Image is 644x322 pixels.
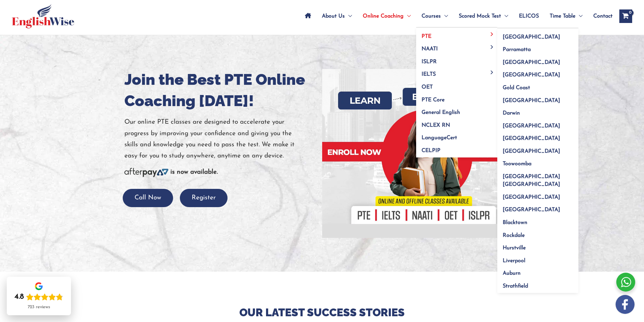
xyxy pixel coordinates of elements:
div: 723 reviews [28,304,50,310]
span: [GEOGRAPHIC_DATA] [GEOGRAPHIC_DATA] [503,174,560,187]
span: [GEOGRAPHIC_DATA] [503,98,560,103]
a: Gold Coast [497,79,578,92]
span: Liverpool [503,258,525,264]
b: is now available. [170,169,218,175]
p: Our Latest Success Stories [124,305,520,320]
a: Rockdale [497,227,578,240]
a: LanguageCert [416,129,497,142]
span: Menu Toggle [345,4,352,28]
a: Scored Mock TestMenu Toggle [453,4,514,28]
a: Parramatta [497,41,578,54]
a: Online CoachingMenu Toggle [357,4,416,28]
a: [GEOGRAPHIC_DATA] [497,28,578,41]
span: Online Coaching [363,4,404,28]
a: [GEOGRAPHIC_DATA] [497,143,578,155]
span: Menu Toggle [488,70,496,74]
span: CELPIP [422,148,440,153]
a: OET [416,79,497,92]
a: Blacktown [497,214,578,227]
div: 4.8 [15,292,24,302]
a: PTE Core [416,91,497,104]
a: [GEOGRAPHIC_DATA] [497,130,578,143]
span: [GEOGRAPHIC_DATA] [503,207,560,213]
a: Call Now [123,195,173,201]
span: [GEOGRAPHIC_DATA] [503,195,560,200]
a: Register [180,195,228,201]
a: [GEOGRAPHIC_DATA] [497,92,578,105]
span: Contact [593,4,613,28]
span: Menu Toggle [488,32,496,36]
a: Toowoomba [497,155,578,168]
span: Courses [422,4,441,28]
span: [GEOGRAPHIC_DATA] [503,60,560,65]
img: cropped-ew-logo [12,4,74,28]
a: [GEOGRAPHIC_DATA] [497,54,578,67]
span: PTE Core [422,97,445,103]
a: ELICOS [514,4,544,28]
span: Time Table [550,4,575,28]
a: Liverpool [497,252,578,265]
span: PTE [422,34,431,39]
span: [GEOGRAPHIC_DATA] [503,136,560,141]
a: PTEMenu Toggle [416,28,497,41]
span: General English [422,110,460,115]
a: [GEOGRAPHIC_DATA] [497,201,578,214]
span: NAATI [422,46,438,52]
span: Scored Mock Test [459,4,501,28]
span: Menu Toggle [404,4,411,28]
nav: Site Navigation: Main Menu [300,4,613,28]
span: Toowoomba [503,161,531,167]
span: OET [422,84,433,90]
span: About Us [322,4,345,28]
a: Strathfield [497,277,578,293]
img: Afterpay-Logo [124,168,168,177]
span: [GEOGRAPHIC_DATA] [503,149,560,154]
span: Blacktown [503,220,527,225]
span: LanguageCert [422,135,457,141]
a: ISLPR [416,53,497,66]
a: About UsMenu Toggle [316,4,357,28]
span: IELTS [422,72,436,77]
span: [GEOGRAPHIC_DATA] [503,34,560,40]
span: Parramatta [503,47,531,52]
a: Time TableMenu Toggle [544,4,588,28]
a: [GEOGRAPHIC_DATA] [497,117,578,130]
a: Auburn [497,265,578,278]
span: Darwin [503,110,520,116]
span: [GEOGRAPHIC_DATA] [503,123,560,129]
span: Menu Toggle [575,4,582,28]
span: Hurstville [503,245,526,251]
a: Darwin [497,105,578,118]
span: Menu Toggle [501,4,508,28]
span: NCLEX RN [422,123,450,128]
img: white-facebook.png [616,295,635,314]
span: ISLPR [422,59,437,65]
a: [GEOGRAPHIC_DATA] [497,67,578,79]
span: Menu Toggle [488,45,496,49]
h1: Join the Best PTE Online Coaching [DATE]! [124,69,317,112]
div: Rating: 4.8 out of 5 [15,292,63,302]
a: Hurstville [497,240,578,252]
button: Call Now [123,189,173,207]
span: Auburn [503,271,521,276]
button: Register [180,189,228,207]
a: CoursesMenu Toggle [416,4,453,28]
span: Strathfield [503,283,528,289]
a: Contact [588,4,613,28]
span: ELICOS [519,4,539,28]
a: NAATIMenu Toggle [416,41,497,53]
p: Our online PTE classes are designed to accelerate your progress by improving your confidence and ... [124,117,317,162]
span: Gold Coast [503,85,530,91]
span: [GEOGRAPHIC_DATA] [503,72,560,78]
a: CELPIP [416,142,497,157]
a: General English [416,104,497,117]
a: IELTSMenu Toggle [416,66,497,79]
a: View Shopping Cart, empty [619,9,632,23]
a: NCLEX RN [416,117,497,129]
span: Menu Toggle [441,4,448,28]
span: Rockdale [503,233,525,238]
a: [GEOGRAPHIC_DATA] [GEOGRAPHIC_DATA] [497,168,578,189]
a: [GEOGRAPHIC_DATA] [497,189,578,201]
